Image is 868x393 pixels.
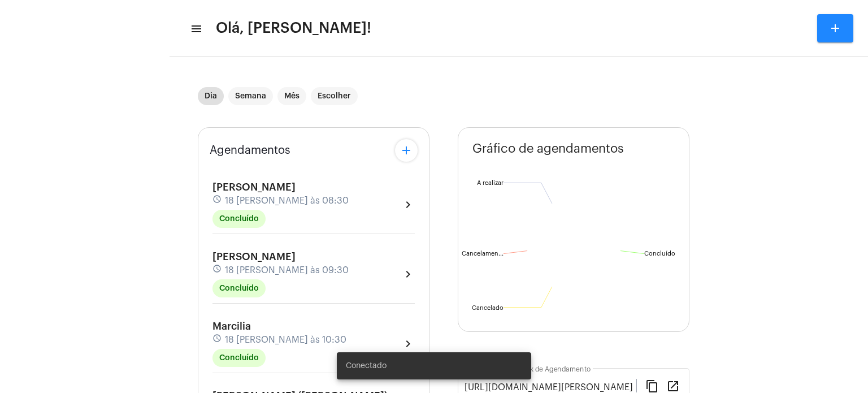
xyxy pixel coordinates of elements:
mat-chip: Concluído [212,210,266,228]
mat-icon: open_in_new [666,379,680,392]
mat-icon: schedule [212,195,223,207]
mat-chip: Escolher [311,87,358,105]
mat-chip: Concluído [212,279,266,297]
mat-icon: schedule [212,334,223,346]
span: Gráfico de agendamentos [472,142,624,156]
mat-icon: chevron_right [401,337,415,351]
mat-icon: content_copy [645,379,659,392]
mat-icon: chevron_right [401,267,415,281]
span: 18 [PERSON_NAME] às 10:30 [225,335,346,345]
mat-chip: Semana [228,87,273,105]
mat-icon: add [400,144,413,157]
mat-icon: schedule [212,264,223,277]
text: Concluído [644,251,675,257]
text: Cancelamen... [462,251,504,257]
span: Olá, [PERSON_NAME]! [216,19,371,37]
input: Link [465,382,636,392]
text: A realizar [477,180,504,186]
mat-icon: add [828,21,842,35]
span: Agendamentos [210,144,290,157]
span: 18 [PERSON_NAME] às 08:30 [225,196,349,206]
span: 18 [PERSON_NAME] às 09:30 [225,265,349,275]
span: Conectado [346,360,387,372]
span: [PERSON_NAME] [212,182,296,192]
mat-chip: Dia [198,87,224,105]
span: [PERSON_NAME] [212,252,296,262]
mat-icon: sidenav icon [190,22,201,36]
mat-icon: chevron_right [401,198,415,211]
mat-chip: Concluído [212,349,266,367]
text: Cancelado [472,305,504,311]
mat-chip: Mês [277,87,306,105]
span: Marcilia [212,321,251,331]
